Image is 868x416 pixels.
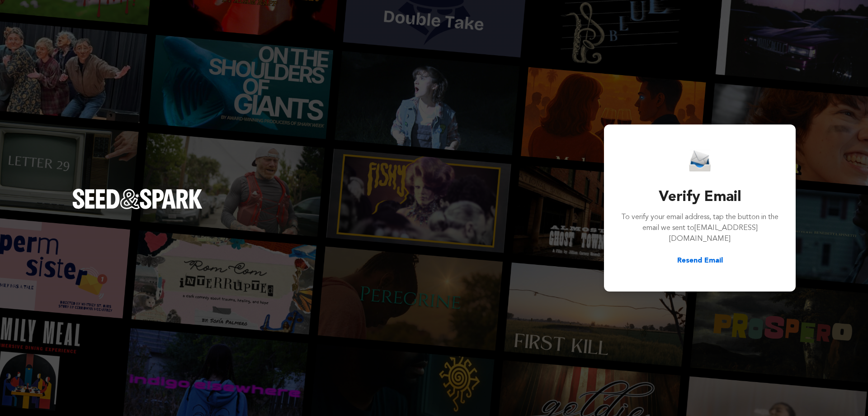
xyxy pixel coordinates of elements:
[72,189,203,227] a: Seed&Spark Homepage
[677,255,723,266] button: Resend Email
[669,225,758,243] span: [EMAIL_ADDRESS][DOMAIN_NAME]
[620,212,779,244] p: To verify your email address, tap the button in the email we sent to
[620,186,779,208] h3: Verify Email
[689,150,711,172] img: Seed&Spark Email Icon
[72,189,203,209] img: Seed&Spark Logo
